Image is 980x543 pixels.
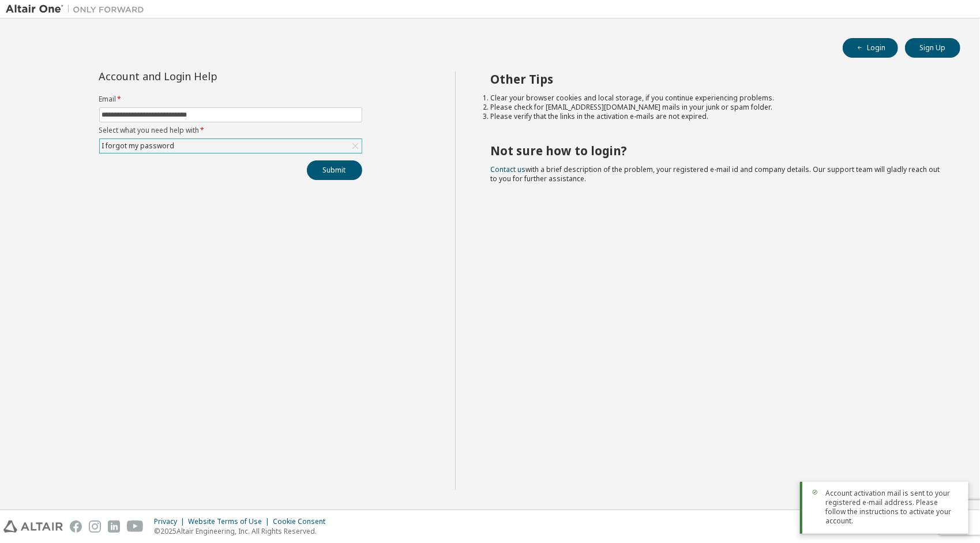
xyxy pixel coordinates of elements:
[3,520,63,533] img: altair_logo.svg
[307,160,362,180] button: Submit
[99,95,362,104] label: Email
[490,72,940,87] h2: Other Tips
[100,140,177,152] div: I forgot my password
[188,517,273,526] div: Website Terms of Use
[89,520,101,533] img: instagram.svg
[108,520,120,533] img: linkedin.svg
[490,164,940,184] span: with a brief description of the problem, your registered e-mail id and company details. Our suppo...
[490,164,525,174] a: Contact us
[154,526,332,536] p: © 2025 Altair Engineering, Inc. All Rights Reserved.
[490,112,940,121] li: Please verify that the links in the activation e-mails are not expired.
[490,103,940,112] li: Please check for [EMAIL_ADDRESS][DOMAIN_NAME] mails in your junk or spam folder.
[273,517,332,526] div: Cookie Consent
[70,520,82,533] img: facebook.svg
[100,139,362,153] div: I forgot my password
[154,517,188,526] div: Privacy
[905,38,960,58] button: Sign Up
[843,38,898,58] button: Login
[99,72,310,81] div: Account and Login Help
[6,3,150,15] img: Altair One
[490,143,940,158] h2: Not sure how to login?
[99,126,362,135] label: Select what you need help with
[127,520,144,533] img: youtube.svg
[490,93,940,103] li: Clear your browser cookies and local storage, if you continue experiencing problems.
[825,489,959,526] span: Account activation mail is sent to your registered e-mail address. Please follow the instructions...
